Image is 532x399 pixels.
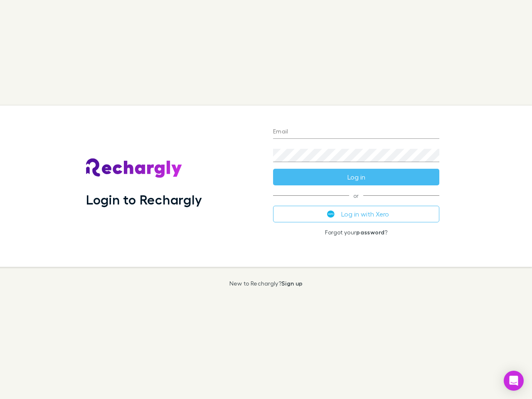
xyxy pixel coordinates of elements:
img: Rechargly's Logo [86,158,182,178]
button: Log in with Xero [273,206,439,222]
div: Open Intercom Messenger [504,371,524,391]
p: Forgot your ? [273,229,439,236]
p: New to Rechargly? [229,280,303,287]
a: Sign up [281,280,303,287]
h1: Login to Rechargly [86,192,202,207]
button: Log in [273,169,439,185]
a: password [356,229,384,236]
img: Xero's logo [327,210,335,218]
